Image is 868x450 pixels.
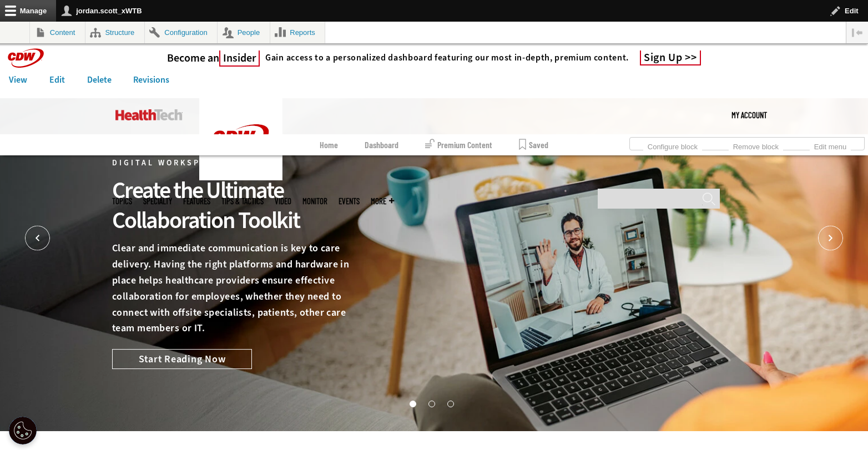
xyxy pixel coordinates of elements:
[115,109,183,120] img: Home
[112,197,132,205] span: Topics
[640,50,701,65] a: Sign Up
[25,226,50,251] button: Prev
[519,134,548,155] a: Saved
[85,22,144,43] a: Structure
[275,197,291,205] a: Video
[447,401,453,406] button: 3 of 3
[41,72,74,88] a: Edit
[339,197,360,205] a: Events
[9,417,37,444] button: Open Preferences
[425,134,492,155] a: Premium Content
[124,72,178,88] a: Revisions
[143,197,172,205] span: Specialty
[78,72,120,88] a: Delete
[218,22,270,43] a: People
[643,139,702,151] a: Configure block
[810,139,851,151] a: Edit menu
[112,240,370,336] p: Clear and immediate communication is key to care delivery. Having the right platforms and hardwar...
[410,401,415,406] button: 1 of 3
[265,52,629,63] h4: Gain access to a personalized dashboard featuring our most in-depth, premium content.
[302,197,327,205] a: MonITor
[731,98,767,132] div: User menu
[818,226,843,251] button: Next
[371,197,394,205] span: More
[846,22,868,43] button: Vertical orientation
[30,22,85,43] a: Content
[9,417,37,444] div: Cookie Settings
[112,349,252,369] a: Start Reading Now
[320,134,338,155] a: Home
[428,401,434,406] button: 2 of 3
[221,197,264,205] a: Tips & Tactics
[167,51,260,65] a: Become anInsider
[270,22,325,43] a: Reports
[112,175,370,235] div: Create the Ultimate Collaboration Toolkit
[183,197,210,205] a: Features
[729,139,783,151] a: Remove block
[199,98,282,180] img: Home
[219,50,260,67] span: Insider
[260,52,629,63] a: Gain access to a personalized dashboard featuring our most in-depth, premium content.
[145,22,217,43] a: Configuration
[199,171,282,183] a: CDW
[167,51,260,65] h3: Become an
[365,134,398,155] a: Dashboard
[731,98,767,132] a: My Account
